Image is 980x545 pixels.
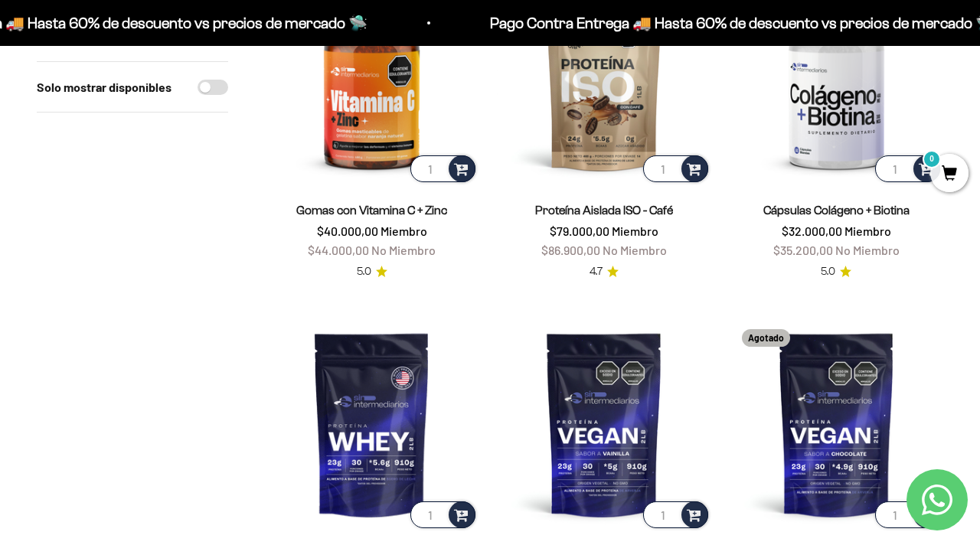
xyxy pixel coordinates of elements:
[590,263,619,280] a: 4.74.7 de 5.0 estrellas
[381,224,427,238] span: Miembro
[782,224,842,238] span: $32.000,00
[535,204,673,217] a: Proteína Aislada ISO - Café
[357,263,387,280] a: 5.05.0 de 5.0 estrellas
[835,243,900,257] span: No Miembro
[541,243,600,257] span: $86.900,00
[550,224,609,238] span: $79.000,00
[371,243,436,257] span: No Miembro
[471,11,975,35] p: Pago Contra Entrega 🚚 Hasta 60% de descuento vs precios de mercado 🛸
[590,263,603,280] span: 4.7
[773,243,833,257] span: $35.200,00
[821,263,835,280] span: 5.0
[603,243,667,257] span: No Miembro
[844,224,891,238] span: Miembro
[923,150,941,168] mark: 0
[821,263,851,280] a: 5.05.0 de 5.0 estrellas
[357,263,371,280] span: 5.0
[37,77,171,97] label: Solo mostrar disponibles
[930,166,969,183] a: 0
[763,204,910,217] a: Cápsulas Colágeno + Biotina
[296,204,447,217] a: Gomas con Vitamina C + Zinc
[317,224,378,238] span: $40.000,00
[612,224,658,238] span: Miembro
[308,243,369,257] span: $44.000,00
